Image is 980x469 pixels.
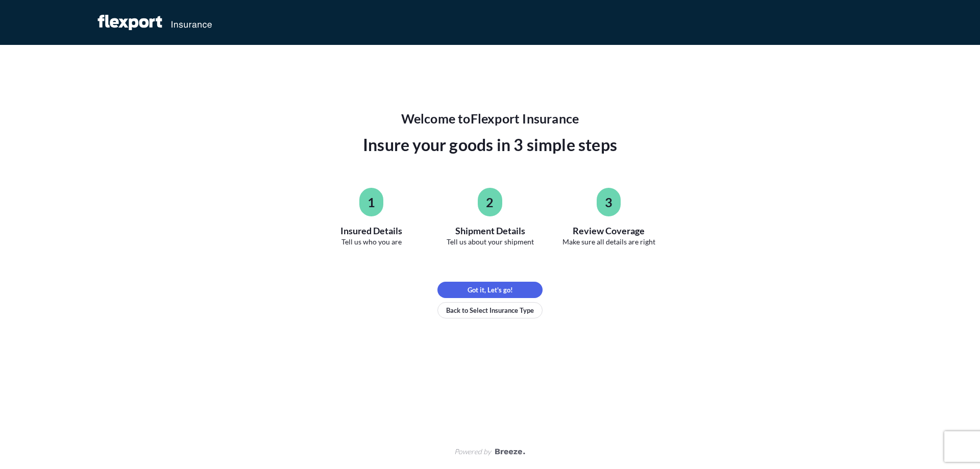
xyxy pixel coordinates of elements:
[446,305,534,315] p: Back to Select Insurance Type
[447,237,534,247] span: Tell us about your shipment
[401,110,579,127] span: Welcome to Flexport Insurance
[562,237,655,247] span: Make sure all details are right
[437,302,543,318] button: Back to Select Insurance Type
[605,194,612,210] span: 3
[455,225,525,237] span: Shipment Details
[486,194,494,210] span: 2
[340,225,402,237] span: Insured Details
[437,282,543,298] button: Got it, Let's go!
[468,285,513,295] p: Got it, Let's go!
[363,133,617,157] span: Insure your goods in 3 simple steps
[367,194,375,210] span: 1
[454,447,491,457] span: Powered by
[341,237,402,247] span: Tell us who you are
[573,225,645,237] span: Review Coverage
